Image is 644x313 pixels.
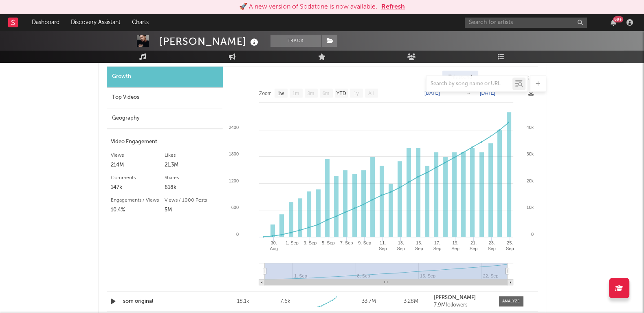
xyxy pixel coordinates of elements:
[159,35,260,48] div: [PERSON_NAME]
[307,91,314,96] text: 3m
[340,240,353,245] text: 7. Sep
[229,178,238,183] text: 1200
[165,160,219,170] div: 21.3M
[368,91,373,96] text: All
[165,173,219,183] div: Shares
[415,240,423,251] text: 15. Sep
[488,240,496,251] text: 23. Sep
[613,16,623,22] div: 99 +
[111,137,219,147] div: Video Engagement
[526,178,534,183] text: 20k
[111,160,165,170] div: 214M
[531,232,533,237] text: 0
[111,195,165,205] div: Engagements / Views
[165,183,219,193] div: 618k
[466,90,471,96] text: →
[126,14,154,31] a: Charts
[526,151,534,156] text: 30k
[239,2,377,12] div: 🚀 A new version of Sodatone is now available.
[451,240,459,251] text: 19. Sep
[480,90,495,96] text: [DATE]
[434,295,490,301] a: [PERSON_NAME]
[26,14,65,31] a: Dashboard
[397,240,405,251] text: 13. Sep
[270,35,321,47] button: Track
[303,240,317,245] text: 3. Sep
[336,91,346,96] text: YTD
[381,2,405,12] button: Refresh
[358,240,371,245] text: 9. Sep
[378,240,387,251] text: 11. Sep
[350,297,388,306] div: 33.7M
[465,18,587,28] input: Search for artists
[229,151,238,156] text: 1800
[526,125,534,130] text: 40k
[292,91,299,96] text: 1m
[165,205,219,215] div: 5M
[322,240,335,245] text: 5. Sep
[482,71,536,84] div: All sounds for song
[433,240,441,251] text: 17. Sep
[111,205,165,215] div: 10.4%
[285,240,298,245] text: 1. Sep
[322,91,329,96] text: 6m
[165,195,219,205] div: Views / 1000 Posts
[277,91,284,96] text: 1w
[231,205,238,210] text: 600
[236,232,238,237] text: 0
[165,151,219,160] div: Likes
[506,240,514,251] text: 25. Sep
[123,297,208,306] a: som original
[259,91,272,96] text: Zoom
[434,302,490,308] div: 7.9M followers
[469,240,477,251] text: 21. Sep
[424,90,440,96] text: [DATE]
[426,81,512,87] input: Search by song name or URL
[229,125,238,130] text: 2400
[280,297,290,306] div: 7.6k
[111,151,165,160] div: Views
[107,87,223,108] div: Top Videos
[270,240,278,251] text: 30. Aug
[111,183,165,193] div: 147k
[434,295,476,300] strong: [PERSON_NAME]
[392,297,430,306] div: 3.28M
[224,297,262,306] div: 18.1k
[111,173,165,183] div: Comments
[107,67,223,87] div: Growth
[442,71,478,84] div: This sound
[65,14,126,31] a: Discovery Assistant
[611,19,616,26] button: 99+
[107,108,223,129] div: Geography
[353,91,358,96] text: 1y
[526,205,534,210] text: 10k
